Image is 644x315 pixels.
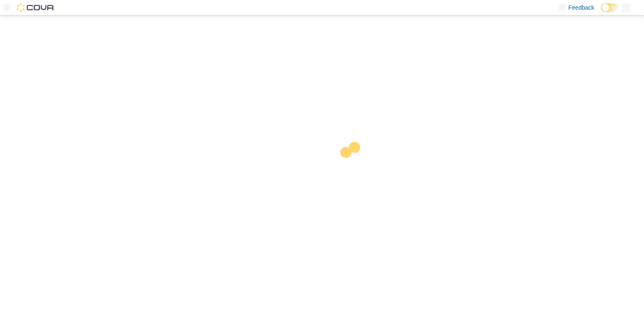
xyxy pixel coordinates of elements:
[569,3,594,12] span: Feedback
[601,3,619,12] input: Dark Mode
[322,136,385,199] img: cova-loader
[17,3,55,12] img: Cova
[601,12,601,13] span: Dark Mode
